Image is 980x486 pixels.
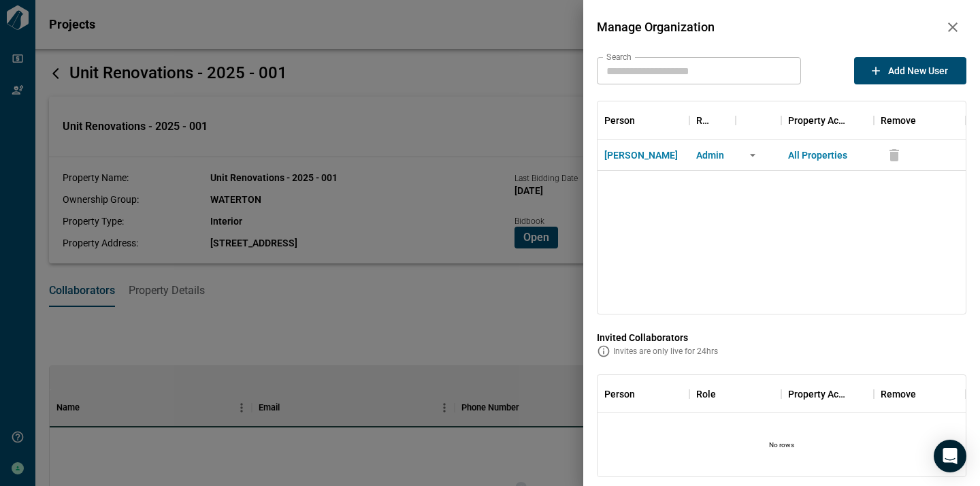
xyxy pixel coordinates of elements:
[888,64,948,78] span: Add new user
[689,101,736,140] div: Role
[788,101,847,140] div: Property Access
[635,385,654,404] button: Sort
[781,101,873,140] div: Property Access
[874,375,966,413] div: Remove
[881,101,916,140] div: Remove
[916,385,935,404] button: Sort
[934,440,966,472] div: Open Intercom Messenger
[874,101,966,140] div: Remove
[916,111,935,130] button: Sort
[598,375,689,413] div: Person
[598,101,689,140] div: Person
[881,375,916,413] div: Remove
[696,148,724,162] span: Admin
[788,148,847,162] span: All Properties
[716,385,735,404] button: Sort
[854,57,966,84] button: Add new user
[635,111,654,130] button: Sort
[696,375,716,413] div: Role
[710,111,729,130] button: Sort
[598,413,966,476] div: No rows
[696,101,710,140] div: Role
[597,20,939,34] span: Manage Organization
[613,346,718,357] span: Invites are only live for 24hrs
[788,375,847,413] div: Property Access
[781,375,873,413] div: Property Access
[848,111,867,130] button: Sort
[597,331,966,344] span: Invited Collaborators
[848,385,867,404] button: Sort
[604,101,635,140] div: Person
[604,148,678,162] span: [PERSON_NAME]
[606,51,632,63] label: Search
[604,375,635,413] div: Person
[742,145,763,165] button: more
[689,375,781,413] div: Role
